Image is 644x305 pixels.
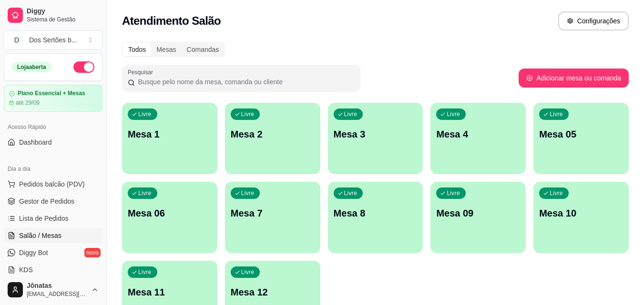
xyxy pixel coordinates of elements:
[447,110,460,118] p: Livre
[447,189,460,197] p: Livre
[4,4,102,27] a: DiggySistema de Gestão
[344,189,358,197] p: Livre
[436,207,520,220] p: Mesa 09
[4,119,102,135] div: Acesso Rápido
[558,11,629,30] button: Configurações
[225,103,320,174] button: LivreMesa 2
[241,110,255,118] p: Livre
[122,182,217,253] button: LivreMesa 06
[241,268,255,276] p: Livre
[12,35,21,45] span: D
[27,7,99,16] span: Diggy
[19,231,61,240] span: Salão / Mesas
[19,248,48,257] span: Diggy Bot
[550,189,563,197] p: Livre
[27,16,99,23] span: Sistema de Gestão
[151,43,181,56] div: Mesas
[4,262,102,277] a: KDS
[19,265,33,275] span: KDS
[4,30,102,49] button: Select a team
[241,189,255,197] p: Livre
[4,177,102,192] button: Pedidos balcão (PDV)
[4,85,102,112] a: Plano Essencial + Mesasaté 29/09
[135,77,355,87] input: Pesquisar
[128,207,212,220] p: Mesa 06
[225,182,320,253] button: LivreMesa 7
[533,182,629,253] button: LivreMesa 10
[19,179,85,189] span: Pedidos balcão (PDV)
[122,13,221,29] h2: Atendimento Salão
[519,69,629,88] button: Adicionar mesa ou comanda
[430,103,526,174] button: LivreMesa 4
[539,207,623,220] p: Mesa 10
[533,103,629,174] button: LivreMesa 05
[4,245,102,260] a: Diggy Botnovo
[436,128,520,141] p: Mesa 4
[128,128,212,141] p: Mesa 1
[128,68,156,76] label: Pesquisar
[19,138,52,147] span: Dashboard
[4,161,102,177] div: Dia a dia
[4,228,102,243] a: Salão / Mesas
[4,135,102,150] a: Dashboard
[29,35,77,45] div: Dos Sertões b ...
[539,128,623,141] p: Mesa 05
[19,197,74,206] span: Gestor de Pedidos
[328,182,423,253] button: LivreMesa 8
[138,268,152,276] p: Livre
[12,62,51,72] div: Loja aberta
[334,207,418,220] p: Mesa 8
[344,110,358,118] p: Livre
[182,43,225,56] div: Comandas
[138,110,152,118] p: Livre
[19,214,69,223] span: Lista de Pedidos
[231,128,315,141] p: Mesa 2
[138,189,152,197] p: Livre
[4,194,102,209] a: Gestor de Pedidos
[16,99,40,107] article: até 29/09
[328,103,423,174] button: LivreMesa 3
[128,285,212,299] p: Mesa 11
[73,61,94,73] button: Alterar Status
[4,278,102,301] button: Jônatas[EMAIL_ADDRESS][DOMAIN_NAME]
[18,90,85,97] article: Plano Essencial + Mesas
[27,290,87,298] span: [EMAIL_ADDRESS][DOMAIN_NAME]
[430,182,526,253] button: LivreMesa 09
[122,103,217,174] button: LivreMesa 1
[4,211,102,226] a: Lista de Pedidos
[27,282,87,290] span: Jônatas
[550,110,563,118] p: Livre
[231,207,315,220] p: Mesa 7
[231,285,315,299] p: Mesa 12
[123,43,151,56] div: Todos
[334,128,418,141] p: Mesa 3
